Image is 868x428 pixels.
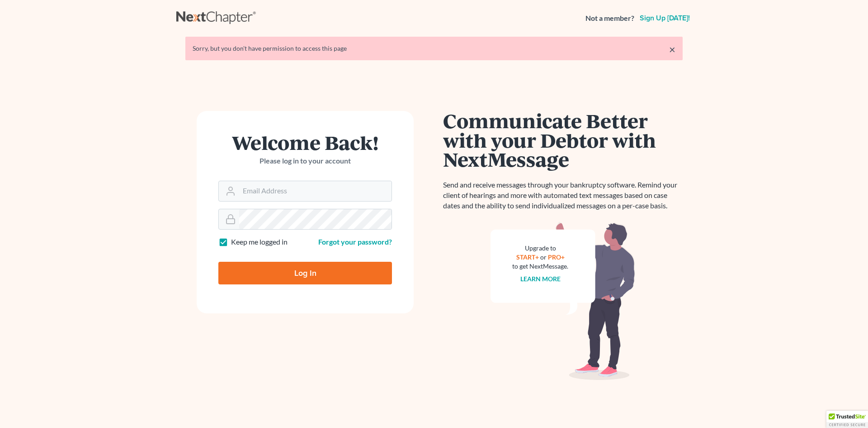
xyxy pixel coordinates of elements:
h1: Welcome Back! [218,133,392,152]
strong: Not a member? [585,13,634,24]
input: Email Address [239,181,392,201]
div: TrustedSite Certified [826,411,868,428]
input: Log In [218,262,392,284]
div: to get NextMessage. [512,262,568,271]
p: Send and receive messages through your bankruptcy software. Remind your client of hearings and mo... [443,180,683,211]
a: Forgot your password? [318,237,392,246]
a: Sign up [DATE]! [638,14,692,22]
span: or [540,253,547,261]
h1: Communicate Better with your Debtor with NextMessage [443,111,683,169]
a: START+ [516,253,539,261]
p: Please log in to your account [218,156,392,166]
label: Keep me logged in [231,237,288,247]
a: Learn more [520,275,561,283]
div: Upgrade to [512,244,568,253]
img: nextmessage_bg-59042aed3d76b12b5cd301f8e5b87938c9018125f34e5fa2b7a6b67550977c72.svg [491,222,635,380]
div: Sorry, but you don't have permission to access this page [193,44,675,53]
a: PRO+ [548,253,565,261]
a: × [669,44,675,55]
